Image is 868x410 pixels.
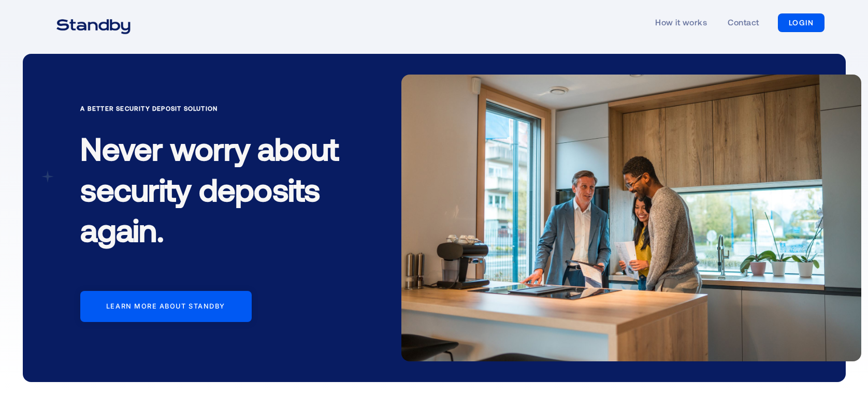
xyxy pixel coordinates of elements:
div: Learn more about standby [106,302,225,311]
a: LOGIN [778,13,825,32]
h1: Never worry about security deposits again. [80,120,370,266]
div: A Better Security Deposit Solution [80,103,370,113]
a: Learn more about standby [80,291,252,322]
a: home [44,12,143,33]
